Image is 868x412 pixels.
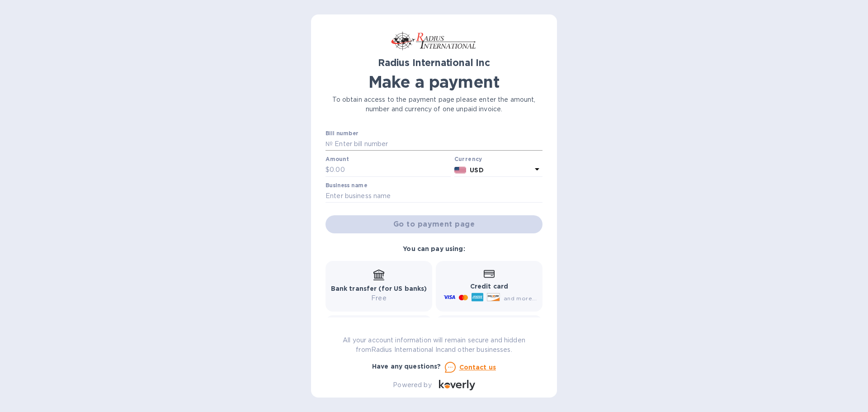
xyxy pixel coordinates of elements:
b: Have any questions? [372,363,441,370]
p: Free [331,294,427,303]
label: Bill number [325,131,358,136]
label: Business name [325,183,367,188]
input: Enter bill number [333,137,542,151]
p: $ [325,165,330,175]
b: You can pay using: [403,245,465,252]
p: All your account information will remain secure and hidden from Radius International Inc and othe... [325,336,542,355]
u: Contact us [459,364,496,371]
span: and more... [504,295,537,302]
p: Powered by [393,380,431,390]
label: Amount [325,157,349,162]
b: Radius International Inc [378,57,490,68]
h1: Make a payment [325,72,542,91]
input: Enter business name [325,189,542,203]
b: Bank transfer (for US banks) [331,285,427,292]
b: USD [470,166,483,174]
b: Currency [454,156,482,162]
b: Credit card [470,283,508,290]
input: 0.00 [330,163,451,177]
img: USD [454,167,467,173]
p: To obtain access to the payment page please enter the amount, number and currency of one unpaid i... [325,95,542,114]
p: № [325,139,333,149]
